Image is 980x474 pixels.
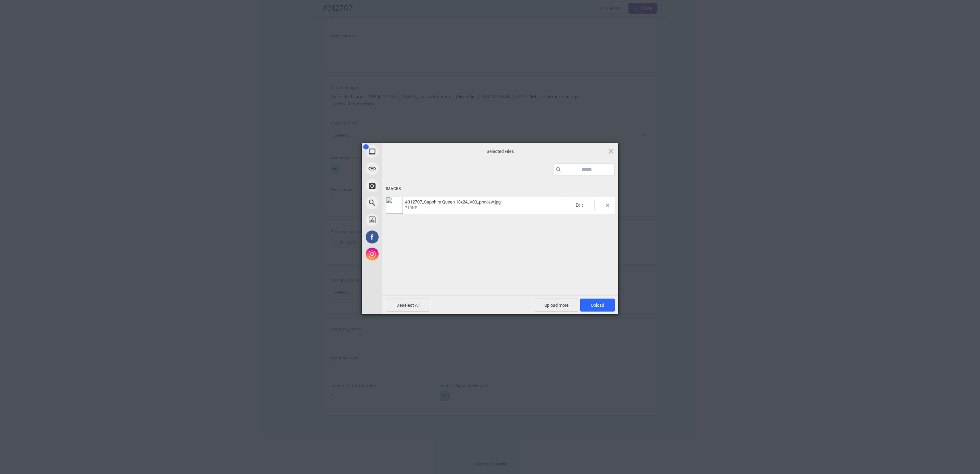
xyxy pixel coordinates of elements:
div: My Device [362,143,444,160]
span: Upload [591,303,604,308]
div: Link (URL) [362,160,444,177]
span: Upload more [534,299,579,312]
span: #312707_Sapphire Queen 18x24_V00_preview.jpg [405,199,501,205]
span: #312707_Sapphire Queen 18x24_V00_preview.jpg [403,199,564,211]
span: 1 [363,144,369,149]
span: Click here or hit ESC to close picker [607,147,615,155]
span: Selected Files [432,148,569,155]
span: 719KB [405,206,417,210]
div: Web Search [362,194,444,211]
span: Edit [564,199,595,211]
div: Unsplash [362,211,444,228]
div: Take Photo [362,177,444,194]
img: 996f69a1-bea4-4360-8dad-60b897a7634d [386,197,403,214]
div: Instagram [362,246,444,263]
span: Upload [580,299,615,312]
span: Deselect All [386,299,430,312]
div: Images [386,183,615,195]
div: Facebook [362,228,444,246]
